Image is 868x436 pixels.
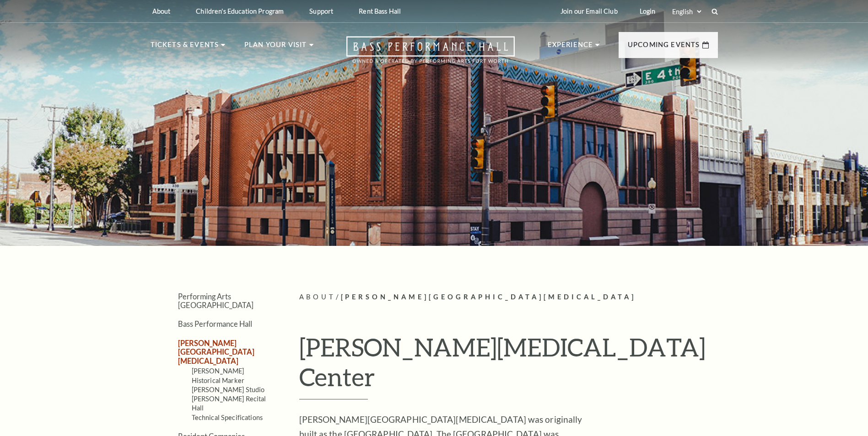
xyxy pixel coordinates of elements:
p: Experience [548,39,593,56]
a: [PERSON_NAME][GEOGRAPHIC_DATA][MEDICAL_DATA] [178,339,254,365]
a: [PERSON_NAME] Historical Marker [192,367,244,384]
p: Rent Bass Hall [359,7,401,15]
p: Upcoming Events [628,39,700,56]
a: Performing Arts [GEOGRAPHIC_DATA] [178,292,253,309]
h1: [PERSON_NAME][MEDICAL_DATA] Center [299,332,718,399]
span: [PERSON_NAME][GEOGRAPHIC_DATA][MEDICAL_DATA] [341,293,636,301]
span: About [299,293,336,301]
p: Support [309,7,333,15]
p: Plan Your Visit [244,39,307,56]
p: Children's Education Program [196,7,284,15]
p: Tickets & Events [151,39,219,56]
p: About [152,7,171,15]
a: [PERSON_NAME] Studio [192,386,265,393]
a: Technical Specifications [192,414,263,421]
p: / [299,292,718,303]
a: [PERSON_NAME] Recital Hall [192,395,266,412]
a: Bass Performance Hall [178,319,252,328]
select: Select: [670,7,703,16]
